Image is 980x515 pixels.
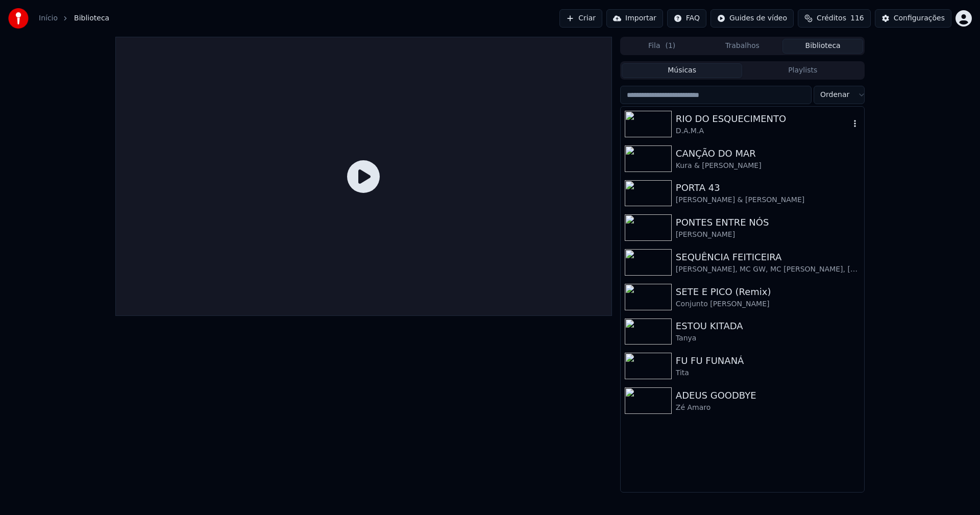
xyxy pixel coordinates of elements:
div: [PERSON_NAME] [676,230,860,240]
div: Tanya [676,333,860,344]
div: PORTA 43 [676,181,860,195]
button: Biblioteca [782,39,863,54]
div: PONTES ENTRE NÓS [676,215,860,230]
div: D.A.M.A [676,126,850,136]
div: SETE E PICO (Remix) [676,285,860,299]
button: FAQ [667,9,706,28]
div: SEQUÊNCIA FEITICEIRA [676,250,860,264]
button: Músicas [622,63,743,78]
button: Configurações [875,9,951,28]
span: Biblioteca [74,13,109,23]
nav: breadcrumb [39,13,109,23]
span: 116 [850,13,864,23]
div: Tita [676,368,860,378]
img: youka [8,8,29,29]
button: Guides de vídeo [710,9,794,28]
div: Configurações [894,13,945,23]
div: ADEUS GOODBYE [676,388,860,403]
div: [PERSON_NAME], MC GW, MC [PERSON_NAME], [PERSON_NAME], [PERSON_NAME] [676,264,860,275]
div: CANÇÃO DO MAR [676,146,860,161]
span: ( 1 ) [665,41,675,51]
button: Criar [559,9,602,28]
button: Créditos116 [798,9,871,28]
div: Zé Amaro [676,403,860,413]
div: [PERSON_NAME] & [PERSON_NAME] [676,195,860,205]
button: Playlists [742,63,863,78]
div: RIO DO ESQUECIMENTO [676,112,850,126]
div: Conjunto [PERSON_NAME] [676,299,860,309]
div: ESTOU KITADA [676,319,860,333]
span: Ordenar [820,90,849,100]
button: Fila [622,39,702,54]
button: Trabalhos [702,39,783,54]
div: FU FU FUNANÁ [676,354,860,368]
button: Importar [606,9,663,28]
span: Créditos [817,13,846,23]
div: Kura & [PERSON_NAME] [676,161,860,171]
a: Início [39,13,58,23]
